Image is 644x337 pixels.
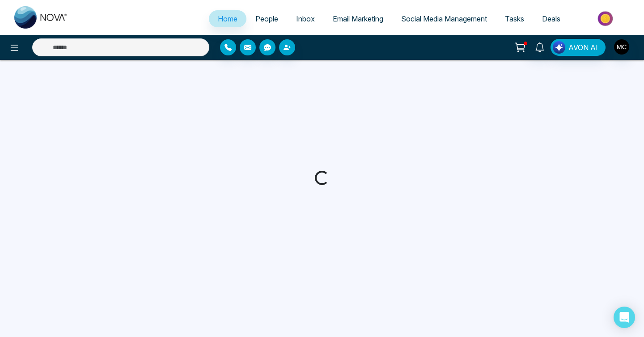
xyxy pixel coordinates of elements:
[496,10,533,27] a: Tasks
[614,39,629,55] img: User Avatar
[574,8,639,29] img: Market-place.gif
[255,14,278,23] span: People
[296,14,315,23] span: Inbox
[401,14,487,23] span: Social Media Management
[505,14,524,23] span: Tasks
[553,41,565,54] img: Lead Flow
[287,10,324,27] a: Inbox
[324,10,392,27] a: Email Marketing
[551,39,606,56] button: AVON AI
[14,6,68,29] img: Nova CRM Logo
[333,14,383,23] span: Email Marketing
[542,14,560,23] span: Deals
[568,42,598,53] span: AVON AI
[246,10,287,27] a: People
[218,14,237,23] span: Home
[392,10,496,27] a: Social Media Management
[614,307,635,328] div: Open Intercom Messenger
[533,10,569,27] a: Deals
[209,10,246,27] a: Home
